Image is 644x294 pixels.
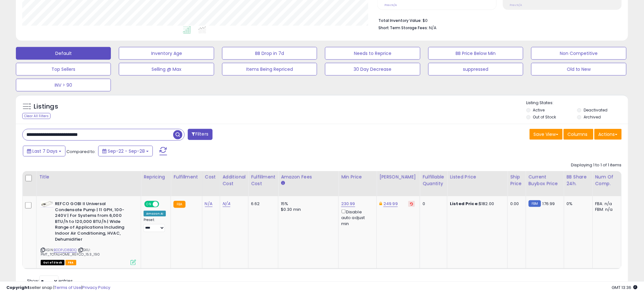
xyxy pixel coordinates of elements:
[39,174,138,180] div: Title
[32,148,58,154] span: Last 7 Days
[16,47,111,60] button: Default
[281,201,334,207] div: 15%
[27,278,73,284] span: Show: entries
[173,174,199,180] div: Fulfillment
[6,285,110,291] div: seller snap | |
[41,201,136,264] div: ASIN:
[222,63,317,76] button: Items Being Repriced
[429,25,437,31] span: N/A
[54,284,81,291] a: Terms of Use
[23,146,65,157] button: Last 7 Days
[531,47,626,60] button: Non Competitive
[384,3,397,7] small: Prev: N/A
[529,174,561,187] div: Current Buybox Price
[341,174,374,180] div: Min Price
[188,129,213,140] button: Filters
[564,129,593,140] button: Columns
[595,201,616,207] div: FBA: n/a
[325,63,420,76] button: 30 Day Decrease
[65,260,76,265] span: FBA
[66,149,96,155] span: Compared to:
[571,162,622,168] div: Displaying 1 to 1 of 1 items
[325,47,420,60] button: Needs to Reprice
[510,3,522,7] small: Prev: N/A
[82,284,110,291] a: Privacy Policy
[281,207,334,212] div: $0.30 min
[529,200,541,207] small: FBM
[584,107,607,113] label: Deactivated
[144,211,166,217] div: Amazon AI
[54,247,77,253] a: B0DPJD8BDQ
[251,201,273,207] div: 6.62
[595,174,619,187] div: Num of Comp.
[510,201,521,207] div: 0.00
[531,63,626,76] button: Old to New
[595,207,616,212] div: FBM: n/a
[119,47,214,60] button: Inventory Age
[378,25,428,30] b: Short Term Storage Fees:
[341,201,355,207] a: 230.99
[567,201,588,207] div: 0%
[530,129,563,140] button: Save View
[281,174,336,180] div: Amazon Fees
[55,201,132,244] b: REFCO GOBI II Universal Condensate Pump | 11 GPH, 100-240V | For Systems from 6,000 BTU/h to 120,...
[119,63,214,76] button: Selling @ Max
[526,100,628,106] p: Listing States:
[173,201,185,208] small: FBA
[98,146,153,157] button: Sep-22 - Sep-28
[108,148,145,154] span: Sep-22 - Sep-28
[428,63,523,76] button: suppressed
[383,201,398,207] a: 249.99
[16,79,111,91] button: INV > 90
[41,260,64,265] span: All listings that are currently out of stock and unavailable for purchase on Amazon
[594,129,622,140] button: Actions
[41,201,53,207] img: 41CU4CT3HVL._SL40_.jpg
[533,114,556,120] label: Out of Stock
[34,102,58,111] h5: Listings
[612,284,638,291] span: 2025-10-6 13:36 GMT
[281,180,285,186] small: Amazon Fees.
[222,47,317,60] button: BB Drop in 7d
[543,201,555,207] span: 176.99
[223,174,246,187] div: Additional Cost
[251,174,275,187] div: Fulfillment Cost
[205,201,213,207] a: N/A
[423,174,444,187] div: Fulfillable Quantity
[144,174,168,180] div: Repricing
[568,131,588,137] span: Columns
[6,284,30,291] strong: Copyright
[450,201,479,207] b: Listed Price:
[379,202,382,206] i: This overrides the store level Dynamic Max Price for this listing
[205,174,217,180] div: Cost
[145,202,153,207] span: ON
[379,174,417,180] div: [PERSON_NAME]
[533,107,545,113] label: Active
[423,201,442,207] div: 0
[158,202,168,207] span: OFF
[450,174,505,180] div: Listed Price
[16,63,111,76] button: Top Sellers
[450,201,503,207] div: $182.00
[567,174,590,187] div: BB Share 24h.
[584,114,601,120] label: Archived
[378,18,422,23] b: Total Inventory Value:
[428,47,523,60] button: BB Price Below Min
[410,202,413,205] i: Revert to store-level Dynamic Max Price
[378,16,617,24] li: $0
[22,113,51,119] div: Clear All Filters
[223,201,230,207] a: N/A
[41,247,100,257] span: | SKU: PMT_TOTALHOME_REFCO_153_190
[144,218,166,232] div: Preset:
[510,174,523,187] div: Ship Price
[341,208,372,227] div: Disable auto adjust min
